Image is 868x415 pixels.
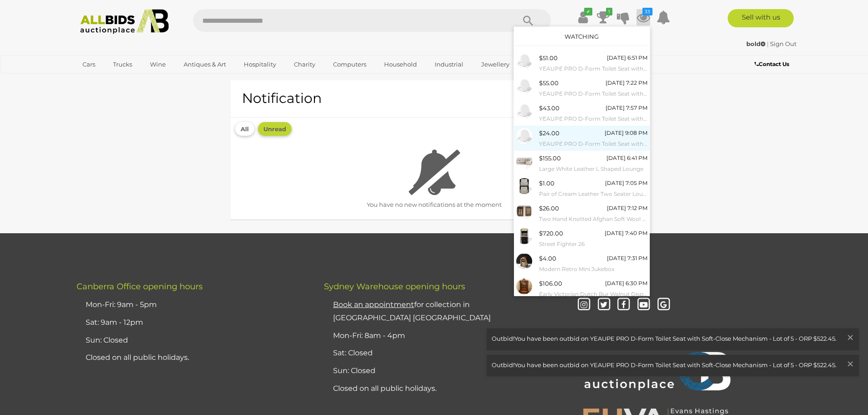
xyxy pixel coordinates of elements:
a: ✔ [576,9,590,26]
div: [DATE] 7:05 PM [605,178,647,188]
img: 54083-1a.JPG [516,178,532,194]
span: $24.00 [539,129,560,137]
a: Contact Us [755,59,791,69]
div: [DATE] 7:57 PM [606,103,647,113]
small: YEAUPE PRO D-Form Toilet Seat with Soft-Close Mechanism - Lot of 5 - ORP $522.45 [539,89,647,99]
a: Trucks [107,57,138,72]
span: $1.00 [539,179,555,187]
li: Sun: Closed [331,362,549,380]
img: 51362-962a.JPG [516,128,532,144]
span: Our Affiliate Site [571,314,641,338]
small: Large White Leather L Shaped Lounge [539,164,647,174]
small: Pair of Cream Leather Two Seater Lounges by LA-Z-Boy [539,189,647,199]
div: [DATE] 7:12 PM [607,203,647,213]
strong: bold [746,40,765,47]
button: Search [505,9,551,32]
i: Facebook [616,297,632,313]
a: Wine [144,57,172,72]
span: | [767,40,769,47]
i: Instagram [576,297,592,313]
small: YEAUPE PRO D-Form Toilet Seat with Soft-Close Mechanism - Lot of 5 - ORP $522.45 [539,139,647,149]
li: Sat: Closed [331,344,549,362]
span: $106.00 [539,280,562,287]
i: Google [656,297,672,313]
img: 51362-947a.JPG [516,53,532,69]
a: [GEOGRAPHIC_DATA] [77,72,153,87]
a: Jewellery [475,57,515,72]
div: [DATE] 6:51 PM [607,53,647,63]
a: Watching [565,33,599,40]
a: Household [378,57,423,72]
img: Allbids.com.au [75,9,174,34]
small: Street Fighter 26 [539,239,647,249]
a: Hospitality [238,57,282,72]
span: $43.00 [539,104,560,112]
span: Sydney Warehouse opening hours [324,282,465,292]
div: [DATE] 6:41 PM [606,153,647,163]
small: Early Victorian Dutch Bur Walnut Display Cabinet [539,289,647,299]
img: 51797-32a.JPG [516,203,532,219]
a: bold [746,40,767,47]
img: 53981-12a.jpg [516,228,532,244]
span: $55.00 [539,79,559,87]
div: [DATE] 6:30 PM [605,278,647,288]
span: Canberra Office opening hours [77,282,203,292]
h1: Notification [242,90,322,107]
a: Book an appointmentfor collection in [GEOGRAPHIC_DATA] [GEOGRAPHIC_DATA] [333,300,491,322]
span: $720.00 [539,230,563,237]
a: $51.00 [DATE] 6:51 PM YEAUPE PRO D-Form Toilet Seat with Soft-Close Mechanism - Lot of 5 - ORP $5... [514,51,650,76]
li: Closed on all public holidays. [331,380,549,398]
img: 51362-948a.JPG [516,103,532,119]
b: Contact Us [755,61,789,67]
a: Antiques & Art [178,57,232,72]
a: Sign Out [770,40,796,47]
button: All [235,122,254,136]
a: $4.00 [DATE] 7:31 PM Modern Retro Mini Jukebox [514,251,650,276]
li: Mon-Fri: 9am - 5pm [83,296,301,314]
div: [DATE] 7:31 PM [607,253,647,263]
a: $24.00 [DATE] 9:08 PM YEAUPE PRO D-Form Toilet Seat with Soft-Close Mechanism - Lot of 5 - ORP $5... [514,126,650,151]
small: Modern Retro Mini Jukebox [539,264,647,274]
a: 33 [637,9,650,26]
img: 54130-1a.JPG [516,153,532,169]
button: Unread [258,122,292,136]
a: Charity [288,57,321,72]
span: × [846,328,854,346]
a: $1.00 [DATE] 7:05 PM Pair of Cream Leather Two Seater Lounges by LA-Z-Boy [514,176,650,201]
a: $26.00 [DATE] 7:12 PM Two Hand Knotted Afghan Soft Wool Bokhara Style Rugs with Traditional Design [514,201,650,226]
span: $51.00 [539,54,558,61]
a: $720.00 [DATE] 7:40 PM Street Fighter 26 [514,226,650,251]
small: Two Hand Knotted Afghan Soft Wool Bokhara Style Rugs with Traditional Design [539,214,647,224]
a: $106.00 [DATE] 6:30 PM Early Victorian Dutch Bur Walnut Display Cabinet [514,276,650,301]
div: [DATE] 9:08 PM [605,128,647,138]
li: Closed on all public holidays. [83,349,301,367]
a: $43.00 [DATE] 7:57 PM YEAUPE PRO D-Form Toilet Seat with Soft-Close Mechanism - Lot of 5 - ORP $5... [514,101,650,126]
small: YEAUPE PRO D-Form Toilet Seat with Soft-Close Mechanism - Lot of 5 - ORP $522.45 [539,114,647,124]
small: YEAUPE PRO D-Form Toilet Seat with Soft-Close Mechanism - Lot of 5 - ORP $522.45 [539,64,647,74]
img: 51362-963a.JPG [516,78,532,94]
div: [DATE] 7:22 PM [606,78,647,88]
i: ✔ [584,8,592,15]
div: [DATE] 7:40 PM [605,228,647,238]
a: $155.00 [DATE] 6:41 PM Large White Leather L Shaped Lounge [514,151,650,176]
div: You have no new notifications at the moment [231,140,637,219]
span: $26.00 [539,205,559,212]
a: Cars [77,57,101,72]
li: Sat: 9am - 12pm [83,314,301,332]
i: 1 [606,8,612,15]
span: $4.00 [539,255,556,262]
img: 53538-1a.jpg [516,278,532,294]
a: 1 [596,9,610,26]
a: Sell with us [728,9,794,27]
u: Book an appointment [333,300,414,309]
li: Sun: Closed [83,332,301,349]
i: Youtube [636,297,652,313]
a: Industrial [429,57,469,72]
span: × [846,355,854,373]
li: Mon-Fri: 8am - 4pm [331,327,549,345]
span: $155.00 [539,154,561,162]
img: 53931-65a.jpg [516,253,532,269]
i: Twitter [596,297,612,313]
a: Computers [327,57,372,72]
a: $55.00 [DATE] 7:22 PM YEAUPE PRO D-Form Toilet Seat with Soft-Close Mechanism - Lot of 5 - ORP $5... [514,76,650,101]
